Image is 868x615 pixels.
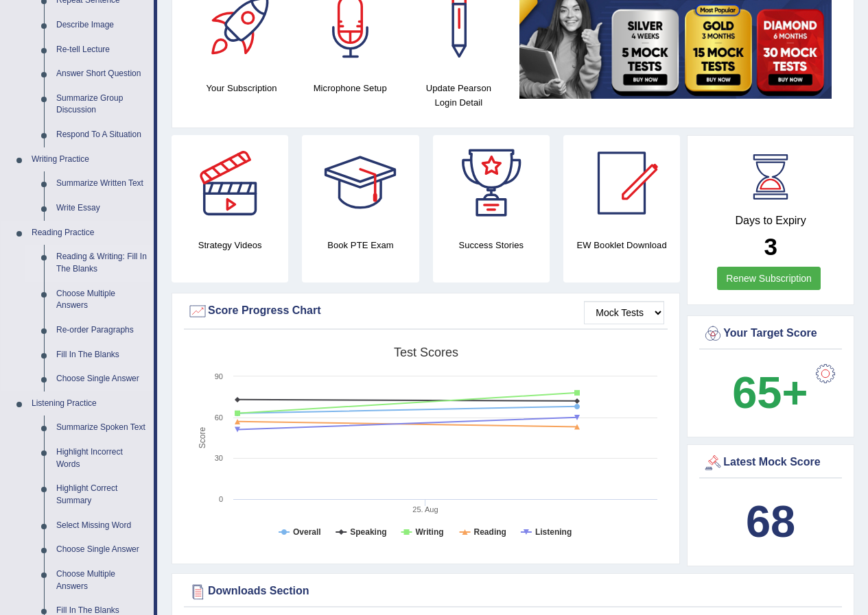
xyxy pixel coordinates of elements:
[350,527,386,537] tspan: Speaking
[50,477,154,513] a: Highlight Correct Summary
[187,301,664,322] div: Score Progress Chart
[50,86,154,123] a: Summarize Group Discussion
[703,215,838,227] h4: Days to Expiry
[412,505,438,514] tspan: 25. Aug
[172,238,288,252] h4: Strategy Videos
[415,527,443,537] tspan: Writing
[198,427,207,449] tspan: Score
[732,367,808,418] b: 65+
[25,391,154,416] a: Listening Practice
[215,413,223,422] text: 60
[50,171,154,196] a: Summarize Written Text
[746,496,795,546] b: 68
[50,196,154,221] a: Write Essay
[474,527,506,537] tspan: Reading
[433,238,550,252] h4: Success Stories
[25,147,154,172] a: Writing Practice
[50,440,154,477] a: Highlight Incorrect Words
[293,527,321,537] tspan: Overall
[302,238,419,252] h4: Book PTE Exam
[50,282,154,318] a: Choose Multiple Answers
[535,527,572,537] tspan: Listening
[50,13,154,38] a: Describe Image
[764,233,777,260] b: 3
[215,372,223,381] text: 90
[50,123,154,147] a: Respond To A Situation
[303,81,397,95] h4: Microphone Setup
[50,538,154,562] a: Choose Single Answer
[50,562,154,599] a: Choose Multiple Answers
[215,454,223,462] text: 30
[187,581,838,602] div: Downloads Section
[194,81,289,95] h4: Your Subscription
[563,238,680,252] h4: EW Booklet Download
[50,514,154,538] a: Select Missing Word
[25,221,154,245] a: Reading Practice
[50,343,154,367] a: Fill In The Blanks
[703,324,838,344] div: Your Target Score
[411,81,506,110] h4: Update Pearson Login Detail
[394,346,458,359] tspan: Test scores
[717,267,821,290] a: Renew Subscription
[50,367,154,391] a: Choose Single Answer
[50,245,154,281] a: Reading & Writing: Fill In The Blanks
[50,62,154,86] a: Answer Short Question
[50,38,154,62] a: Re-tell Lecture
[703,453,838,473] div: Latest Mock Score
[219,495,223,503] text: 0
[50,318,154,343] a: Re-order Paragraphs
[50,415,154,440] a: Summarize Spoken Text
